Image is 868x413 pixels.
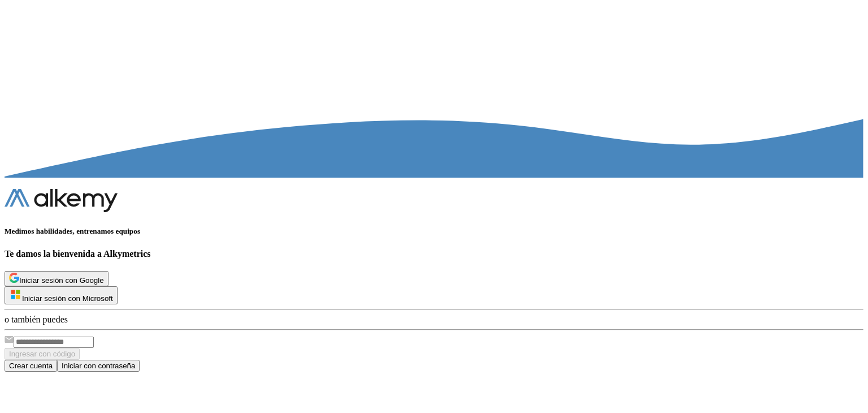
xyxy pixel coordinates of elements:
[5,227,863,236] h5: Medimos habilidades, entrenamos equipos
[5,249,863,259] h4: Te damos la bienvenida a Alkymetrics
[5,360,57,372] button: Crear cuenta
[5,271,108,286] button: Iniciar sesión con Google
[5,189,118,212] img: logo-alkemy
[5,286,118,304] button: Iniciar sesión con Microsoft
[9,273,19,283] img: GMAIL_ICON
[5,315,68,324] span: o también puedes
[9,288,22,301] img: OUTLOOK_ICON
[57,360,140,372] button: Iniciar con contraseña
[5,348,80,360] button: Ingresar con código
